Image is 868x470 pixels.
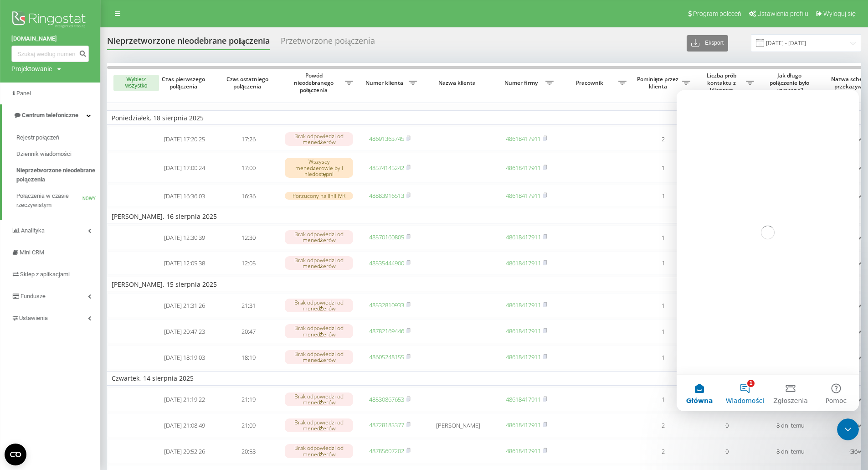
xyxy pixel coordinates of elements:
[112,114,204,122] font: Poniedziałek, 18 sierpnia 2025
[837,418,859,440] iframe: Czat na żywo w interkomie
[662,135,665,143] font: 2
[369,327,404,335] a: 48782169446
[11,46,89,62] input: Szukaj według numeru
[369,421,404,429] a: 48728183377
[662,192,665,200] font: 1
[164,327,205,336] font: [DATE] 20:47:23
[164,395,205,403] font: [DATE] 21:19:22
[506,421,541,429] a: 48618417911
[637,75,679,90] font: Pominięte przez klienta
[294,350,344,364] font: Brak odpowiedzi od menedżerów
[369,395,404,403] a: 48530867653
[757,10,808,17] font: Ustawienia profilu
[164,301,205,310] font: [DATE] 21:31:26
[823,10,856,17] font: Wyloguj się
[164,259,205,267] font: [DATE] 12:05:38
[662,164,665,172] font: 1
[369,134,404,143] a: 48691363745
[22,112,78,119] font: Centrum telefoniczne
[241,327,256,336] font: 20:47
[506,191,541,200] a: 48618417911
[776,447,805,455] font: 8 dni temu
[504,79,538,87] font: Numer firmy
[112,280,217,289] font: [PERSON_NAME], 15 sierpnia 2025
[705,40,724,46] font: Eksport
[107,35,270,46] font: Nieprzetworzone nieodebrane połączenia
[20,271,70,278] font: Sklep z aplikacjami
[707,72,736,93] font: Liczba prób kontaktu z klientem
[294,299,344,312] font: Brak odpowiedzi od menedżerów
[226,75,268,90] font: Czas ostatniego połączenia
[506,327,541,335] a: 48618417911
[506,353,541,361] a: 48618417911
[438,79,476,87] font: Nazwa klienta
[369,259,404,267] a: 48535444900
[506,301,541,309] a: 48618417911
[241,447,256,455] font: 20:53
[125,76,148,89] font: Wybierz wszystko
[693,10,741,17] font: Program poleceń
[677,90,859,411] iframe: Czat na żywo w interkomie
[294,230,344,244] font: Brak odpowiedzi od menedżerów
[294,444,344,458] font: Brak odpowiedzi od menedżerów
[20,249,44,256] font: Mini CRM
[506,447,541,455] a: 48618417911
[164,192,205,200] font: [DATE] 16:36:03
[369,447,404,455] a: 48785607202
[776,421,805,429] font: 8 dni temu
[21,293,46,300] font: Fundusze
[16,167,95,183] font: Nieprzetworzone nieodebrane połączenia
[506,164,541,172] a: 48618417911
[16,162,100,188] a: Nieprzetworzone nieodebrane połączenia
[112,374,194,382] font: Czwartek, 14 sierpnia 2025
[436,421,480,429] font: [PERSON_NAME]
[725,421,729,429] font: 0
[662,395,665,403] font: 1
[19,315,48,321] font: Ustawienia
[11,65,52,72] font: Projektowanie
[112,212,217,221] font: [PERSON_NAME], 16 sierpnia 2025
[164,447,205,455] font: [DATE] 20:52:26
[294,324,344,338] font: Brak odpowiedzi od menedżerów
[662,421,665,429] font: 2
[506,395,541,403] a: 48618417911
[5,444,26,465] button: Otwórz widżet CMP
[506,134,541,143] a: 48618417911
[687,35,728,52] button: Eksport
[293,192,345,200] font: Porzucony na linii IVR
[241,301,256,310] font: 21:31
[16,129,100,146] a: Rejestr połączeń
[365,79,403,87] font: Numer klienta
[2,104,100,126] a: Centrum telefoniczne
[16,134,59,141] font: Rejestr połączeń
[294,393,344,406] font: Brak odpowiedzi od menedżerów
[369,164,404,172] a: 48574145242
[11,34,89,43] a: [DOMAIN_NAME]
[16,146,100,162] a: Dziennik wiadomości
[506,259,541,267] a: 48618417911
[294,418,344,432] font: Brak odpowiedzi od menedżerów
[369,191,404,200] a: 48883916513
[164,353,205,362] font: [DATE] 18:19:03
[21,227,45,234] font: Analityka
[725,447,729,455] font: 0
[16,188,100,213] a: Połączenia w czasie rzeczywistymNOWY
[294,132,344,146] font: Brak odpowiedzi od menedżerów
[164,233,205,242] font: [DATE] 12:30:39
[241,421,256,429] font: 21:09
[241,233,256,242] font: 12:30
[241,353,256,362] font: 18:19
[662,447,665,455] font: 2
[241,192,256,200] font: 16:36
